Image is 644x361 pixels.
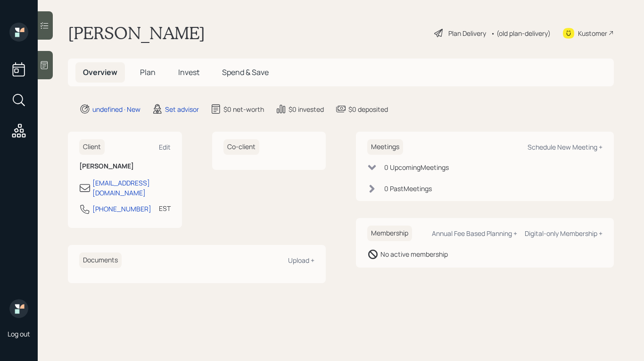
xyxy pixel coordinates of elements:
div: Digital-only Membership + [525,229,603,238]
div: Schedule New Meeting + [528,143,603,151]
div: Set advisor [165,104,199,114]
div: undefined · New [92,104,140,114]
span: Plan [140,67,156,77]
h1: [PERSON_NAME] [68,23,205,43]
div: 0 Upcoming Meeting s [384,162,449,172]
span: Invest [178,67,199,77]
div: 0 Past Meeting s [384,184,432,193]
div: • (old plan-delivery) [491,28,551,38]
div: $0 deposited [348,104,388,114]
div: [PHONE_NUMBER] [92,204,151,214]
span: Spend & Save [222,67,269,77]
div: [EMAIL_ADDRESS][DOMAIN_NAME] [92,178,171,198]
div: Edit [159,143,171,151]
div: $0 invested [289,104,324,114]
div: Annual Fee Based Planning + [432,229,517,238]
h6: Membership [367,226,412,241]
h6: Documents [79,252,122,268]
h6: [PERSON_NAME] [79,162,171,170]
div: Upload + [288,256,314,265]
div: EST [159,203,171,213]
div: $0 net-worth [223,104,264,114]
h6: Client [79,139,105,155]
h6: Meetings [367,139,403,155]
div: No active membership [380,249,448,259]
span: Overview [83,67,117,77]
img: retirable_logo.png [9,299,28,318]
div: Kustomer [578,28,607,38]
h6: Co-client [223,139,259,155]
div: Plan Delivery [448,28,486,38]
div: Log out [8,329,30,338]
